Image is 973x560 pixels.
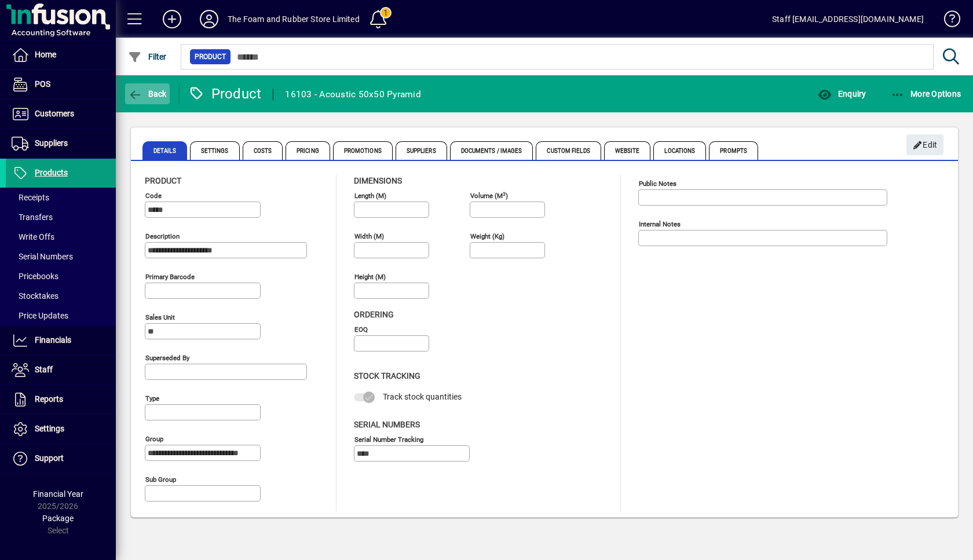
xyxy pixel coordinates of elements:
[35,138,68,148] span: Suppliers
[35,394,63,404] span: Reports
[128,52,167,61] span: Filter
[6,286,116,306] a: Stocktakes
[285,85,421,104] div: 16103 - Acoustic 50x50 Pyramid
[354,420,420,429] span: Serial Numbers
[6,188,116,207] a: Receipts
[470,232,504,240] mat-label: Weight (Kg)
[35,365,53,374] span: Staff
[6,41,116,69] a: Home
[142,141,187,160] span: Details
[6,356,116,385] a: Staff
[354,325,368,334] mat-label: EOQ
[125,83,170,104] button: Back
[42,514,74,523] span: Package
[354,435,423,443] mat-label: Serial Number tracking
[145,475,176,484] mat-label: Sub group
[6,415,116,444] a: Settings
[35,168,68,177] span: Products
[12,252,73,261] span: Serial Numbers
[190,141,240,160] span: Settings
[772,10,924,28] div: Staff [EMAIL_ADDRESS][DOMAIN_NAME]
[35,453,64,463] span: Support
[145,313,175,321] mat-label: Sales unit
[35,50,56,59] span: Home
[228,10,360,28] div: The Foam and Rubber Store Limited
[709,141,758,160] span: Prompts
[128,89,167,98] span: Back
[145,435,163,443] mat-label: Group
[35,109,74,118] span: Customers
[6,70,116,99] a: POS
[913,136,938,155] span: Edit
[354,192,386,200] mat-label: Length (m)
[6,306,116,325] a: Price Updates
[12,291,58,301] span: Stocktakes
[354,371,420,380] span: Stock Tracking
[888,83,964,104] button: More Options
[503,191,506,196] sup: 3
[145,354,189,362] mat-label: Superseded by
[354,232,384,240] mat-label: Width (m)
[354,273,386,281] mat-label: Height (m)
[354,310,394,319] span: Ordering
[653,141,706,160] span: Locations
[6,247,116,266] a: Serial Numbers
[383,392,462,401] span: Track stock quantities
[818,89,866,98] span: Enquiry
[286,141,330,160] span: Pricing
[195,51,226,63] span: Product
[6,444,116,473] a: Support
[6,227,116,247] a: Write Offs
[33,489,83,499] span: Financial Year
[354,176,402,185] span: Dimensions
[12,213,53,222] span: Transfers
[125,46,170,67] button: Filter
[470,192,508,200] mat-label: Volume (m )
[116,83,180,104] app-page-header-button: Back
[333,141,393,160] span: Promotions
[145,176,181,185] span: Product
[6,207,116,227] a: Transfers
[6,326,116,355] a: Financials
[396,141,447,160] span: Suppliers
[35,424,64,433] span: Settings
[639,220,681,228] mat-label: Internal Notes
[243,141,283,160] span: Costs
[6,129,116,158] a: Suppliers
[450,141,533,160] span: Documents / Images
[35,79,50,89] span: POS
[6,100,116,129] a: Customers
[6,266,116,286] a: Pricebooks
[153,9,191,30] button: Add
[815,83,869,104] button: Enquiry
[6,385,116,414] a: Reports
[12,311,68,320] span: Price Updates
[188,85,262,103] div: Product
[12,232,54,241] span: Write Offs
[536,141,601,160] span: Custom Fields
[12,193,49,202] span: Receipts
[145,273,195,281] mat-label: Primary barcode
[906,134,943,155] button: Edit
[35,335,71,345] span: Financials
[191,9,228,30] button: Profile
[639,180,676,188] mat-label: Public Notes
[935,2,959,40] a: Knowledge Base
[145,232,180,240] mat-label: Description
[891,89,961,98] span: More Options
[145,192,162,200] mat-label: Code
[145,394,159,402] mat-label: Type
[12,272,58,281] span: Pricebooks
[604,141,651,160] span: Website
